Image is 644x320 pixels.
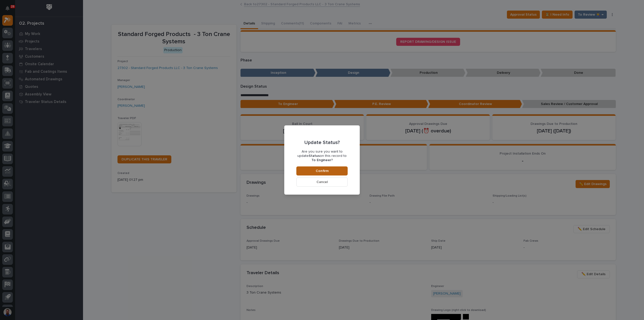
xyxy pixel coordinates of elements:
[296,166,348,175] button: Confirm
[296,177,348,187] button: Cancel
[309,154,320,158] b: Status
[296,150,348,162] p: Are you sure you want to update on this record to ?
[304,139,340,146] p: Update Status?
[316,180,328,184] span: Cancel
[316,169,329,173] span: Confirm
[311,158,331,162] b: To Engineer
